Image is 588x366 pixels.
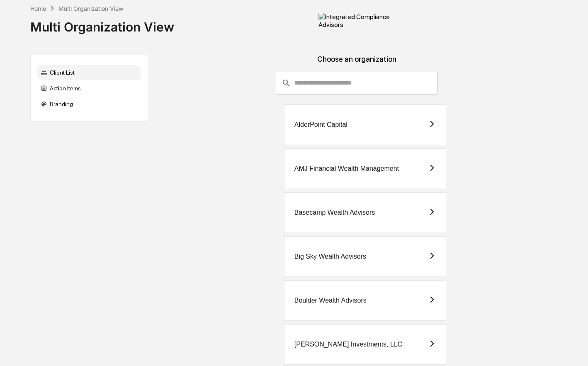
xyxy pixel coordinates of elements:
[294,209,375,216] div: Basecamp Wealth Advisors
[30,13,174,34] div: Multi Organization View
[294,253,366,260] div: Big Sky Wealth Advisors
[37,97,141,111] div: Branding
[155,55,559,72] div: Choose an organization
[294,341,403,348] div: [PERSON_NAME] Investments, LLC
[294,297,367,304] div: Boulder Wealth Advisors
[37,65,141,80] div: Client List
[276,72,437,94] div: consultant-dashboard__filter-organizations-search-bar
[58,5,123,12] div: Multi Organization View
[30,5,46,12] div: Home
[294,165,399,172] div: AMJ Financial Wealth Management
[37,81,141,96] div: Action Items
[318,13,401,29] img: Integrated Compliance Advisors
[294,121,347,128] div: AlderPoint Capital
